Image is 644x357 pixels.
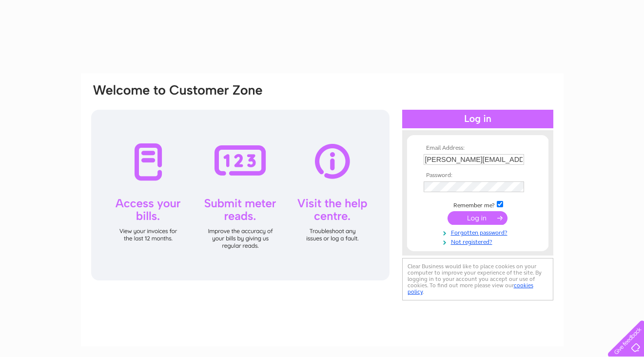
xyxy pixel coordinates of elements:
a: cookies policy [408,282,533,295]
th: Password: [421,172,534,179]
a: Not registered? [424,237,534,246]
a: Forgotten password? [424,227,534,237]
input: Submit [448,211,507,225]
div: Clear Business would like to place cookies on your computer to improve your experience of the sit... [402,258,553,300]
td: Remember me? [421,199,534,209]
th: Email Address: [421,145,534,152]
